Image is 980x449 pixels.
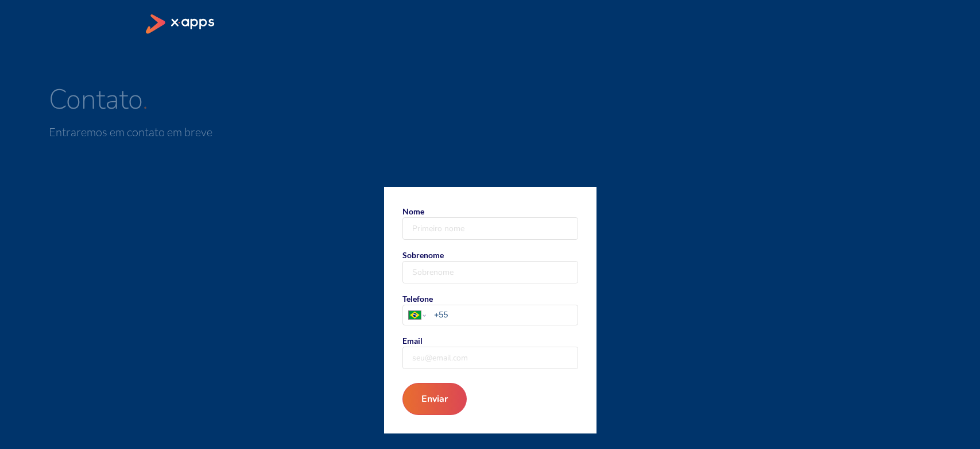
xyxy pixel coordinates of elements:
span: Entraremos em contato em breve [146,125,309,139]
input: TelefonePhone number country [434,309,577,321]
button: Enviar [402,383,467,415]
input: Nome [403,218,578,239]
label: Sobrenome [402,249,578,283]
input: Sobrenome [403,262,578,283]
input: Email [403,347,578,369]
label: Email [402,335,578,369]
span: Contato [146,80,239,118]
label: Telefone [402,293,578,325]
label: Nome [402,205,578,240]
